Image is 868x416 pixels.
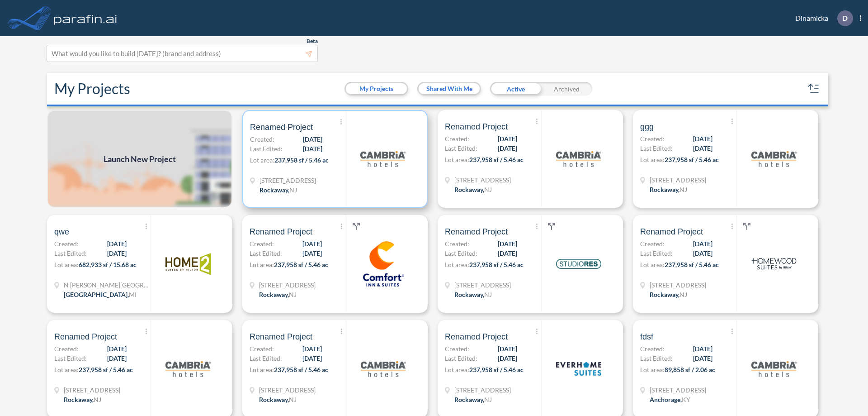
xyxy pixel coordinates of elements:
[445,143,477,153] span: Last Edited:
[445,239,469,249] span: Created:
[484,291,492,298] span: NJ
[250,261,274,268] span: Lot area:
[302,354,322,363] span: [DATE]
[640,226,703,237] span: Renamed Project
[454,396,484,403] span: Rockaway ,
[469,261,524,268] span: 237,958 sf / 5.46 ac
[650,280,706,290] span: 321 Mt Hope Ave
[445,366,469,373] span: Lot area:
[682,396,690,403] span: KY
[650,185,687,194] div: Rockaway, NJ
[693,354,712,363] span: [DATE]
[54,226,69,237] span: qwe
[250,134,274,144] span: Created:
[289,186,297,194] span: NJ
[54,354,87,363] span: Last Edited:
[302,239,322,249] span: [DATE]
[556,241,601,287] img: logo
[361,346,406,392] img: logo
[693,249,712,258] span: [DATE]
[250,144,283,153] span: Last Edited:
[250,239,274,249] span: Created:
[445,354,477,363] span: Last Edited:
[54,261,79,268] span: Lot area:
[541,82,592,96] div: Archived
[54,80,130,97] h2: My Projects
[346,83,407,94] button: My Projects
[484,186,492,193] span: NJ
[107,239,127,249] span: [DATE]
[107,354,127,363] span: [DATE]
[454,175,511,185] span: 321 Mt Hope Ave
[54,344,79,354] span: Created:
[445,121,508,132] span: Renamed Project
[807,81,821,96] button: sort
[445,344,469,354] span: Created:
[782,10,861,26] div: Dinamicka
[259,280,316,290] span: 321 Mt Hope Ave
[94,396,101,403] span: NJ
[54,331,117,342] span: Renamed Project
[419,83,480,94] button: Shared With Me
[302,344,322,354] span: [DATE]
[454,290,492,299] div: Rockaway, NJ
[445,249,477,258] span: Last Edited:
[445,134,469,143] span: Created:
[250,366,274,373] span: Lot area:
[274,366,328,373] span: 237,958 sf / 5.46 ac
[454,280,511,290] span: 321 Mt Hope Ave
[469,156,524,163] span: 237,958 sf / 5.46 ac
[650,396,682,403] span: Anchorage ,
[259,186,289,194] span: Rockaway ,
[445,261,469,268] span: Lot area:
[650,290,687,299] div: Rockaway, NJ
[454,186,484,193] span: Rockaway ,
[693,239,712,249] span: [DATE]
[259,395,297,404] div: Rockaway, NJ
[640,331,653,342] span: fdsf
[250,122,313,133] span: Renamed Project
[454,185,492,194] div: Rockaway, NJ
[107,344,127,354] span: [DATE]
[445,331,508,342] span: Renamed Project
[650,291,679,298] span: Rockaway ,
[64,385,120,395] span: 321 Mt Hope Ave
[498,239,517,249] span: [DATE]
[303,144,322,153] span: [DATE]
[64,395,101,404] div: Rockaway, NJ
[679,186,687,193] span: NJ
[640,239,665,249] span: Created:
[751,241,797,287] img: logo
[650,186,679,193] span: Rockaway ,
[490,82,541,96] div: Active
[47,110,232,208] a: Launch New Project
[556,136,601,182] img: logo
[498,344,517,354] span: [DATE]
[640,143,673,153] span: Last Edited:
[454,291,484,298] span: Rockaway ,
[751,136,797,182] img: logo
[54,249,87,258] span: Last Edited:
[650,395,690,404] div: Anchorage, KY
[259,185,297,195] div: Rockaway, NJ
[665,156,719,163] span: 237,958 sf / 5.46 ac
[640,121,654,132] span: ggg
[107,249,127,258] span: [DATE]
[640,366,665,373] span: Lot area:
[79,366,133,373] span: 237,958 sf / 5.46 ac
[250,331,312,342] span: Renamed Project
[556,346,601,392] img: logo
[307,38,318,45] span: Beta
[360,136,406,182] img: logo
[289,291,297,298] span: NJ
[640,354,673,363] span: Last Edited:
[259,176,316,185] span: 321 Mt Hope Ave
[640,261,665,268] span: Lot area:
[259,291,289,298] span: Rockaway ,
[693,134,712,143] span: [DATE]
[454,395,492,404] div: Rockaway, NJ
[640,156,665,163] span: Lot area:
[165,241,211,287] img: logo
[650,385,706,395] span: 1899 Evergreen Rd
[445,156,469,163] span: Lot area:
